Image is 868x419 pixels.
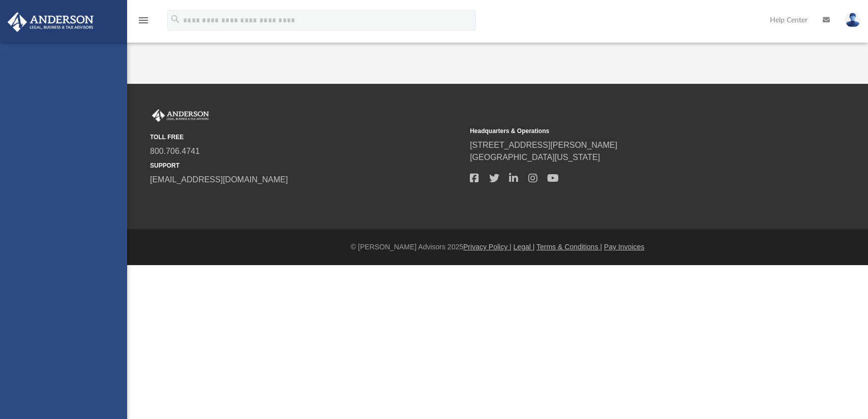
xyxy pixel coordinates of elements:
a: [STREET_ADDRESS][PERSON_NAME] [470,141,617,149]
img: Anderson Advisors Platinum Portal [5,12,97,32]
small: SUPPORT [150,161,463,170]
a: [EMAIL_ADDRESS][DOMAIN_NAME] [150,175,288,184]
small: TOLL FREE [150,133,463,142]
i: search [170,14,181,25]
i: menu [137,14,149,26]
a: menu [137,19,149,26]
a: 800.706.4741 [150,147,200,155]
img: Anderson Advisors Platinum Portal [150,109,211,122]
a: Terms & Conditions | [536,243,602,251]
a: [GEOGRAPHIC_DATA][US_STATE] [470,153,600,162]
div: © [PERSON_NAME] Advisors 2025 [127,242,868,252]
a: Pay Invoices [604,243,644,251]
a: Legal | [514,243,535,251]
img: User Pic [845,13,860,27]
small: Headquarters & Operations [470,126,783,136]
a: Privacy Policy | [463,243,512,251]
